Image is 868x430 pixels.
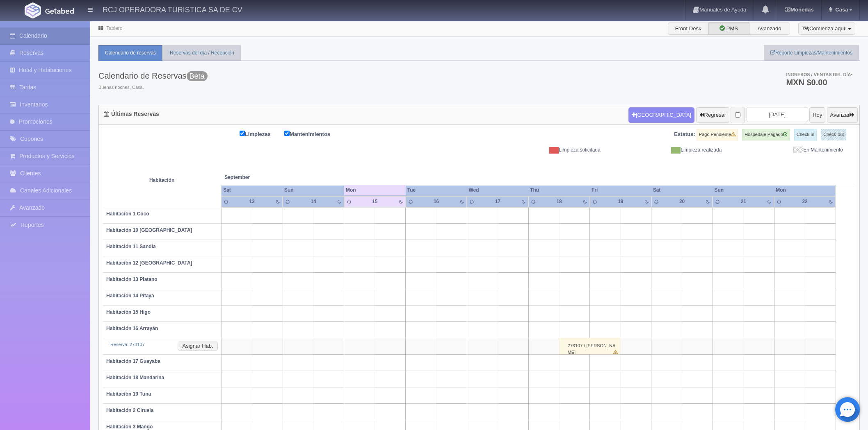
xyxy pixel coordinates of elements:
span: Casa [833,7,848,13]
input: Limpiezas [240,131,245,136]
th: Thu [528,185,590,196]
div: 273107 / [PERSON_NAME] [559,338,621,354]
th: Wed [467,185,528,196]
label: Mantenimientos [284,129,343,138]
b: Habitación 11 Sandia [106,244,156,249]
input: Mantenimientos [284,131,290,136]
h4: RCJ OPERADORA TURISTICA SA DE CV [103,4,242,14]
span: Buenas noches, Casa. [98,84,208,91]
div: 19 [611,198,630,205]
span: Ingresos / Ventas del día [786,72,852,77]
th: Sun [713,185,774,196]
div: 17 [488,198,507,205]
b: Habitación 19 Tuna [106,391,151,397]
img: Getabed [25,2,41,18]
img: Getabed [45,8,74,14]
b: Habitación 12 [GEOGRAPHIC_DATA] [106,260,192,266]
a: Calendario de reservas [98,45,162,61]
div: 13 [242,198,262,205]
label: Avanzado [749,23,790,35]
label: Front Desk [668,23,709,35]
div: 20 [672,198,692,205]
button: Regresar [696,107,729,123]
b: Habitación 17 Guayaba [106,358,160,364]
th: Fri [590,185,651,196]
div: 18 [550,198,569,205]
label: PMS [708,23,749,35]
strong: Habitación [149,177,174,183]
a: Tablero [106,25,122,31]
th: Sat [221,185,283,196]
b: Habitación 3 Mango [106,424,153,430]
b: Habitación 13 Platano [106,276,158,282]
button: Avanzar [827,107,858,123]
th: Sat [651,185,713,196]
label: Check-in [794,129,817,140]
b: Habitación 10 [GEOGRAPHIC_DATA] [106,227,192,233]
th: Mon [774,185,836,196]
a: Reporte Limpiezas/Mantenimientos [764,45,859,61]
div: 15 [365,198,385,205]
div: Limpieza realizada [607,147,728,154]
a: Reservas del día / Recepción [163,45,241,61]
h4: Últimas Reservas [104,111,159,117]
b: Habitación 2 Ciruela [106,407,153,413]
b: Habitación 14 Pitaya [106,293,154,299]
button: Asignar Hab. [178,342,217,351]
b: Habitación 18 Mandarina [106,375,164,380]
h3: MXN $0.00 [786,78,852,86]
label: Hospedaje Pagado [742,129,790,140]
b: Monedas [785,7,813,13]
b: Habitación 15 Higo [106,309,151,315]
div: Limpieza solicitada [485,147,607,154]
th: Mon [344,185,406,196]
div: 21 [734,198,753,205]
th: Sun [283,185,344,196]
button: [GEOGRAPHIC_DATA] [628,107,694,123]
label: Check-out [821,129,846,140]
a: Reserva: 273107 [110,342,145,347]
b: Habitación 16 Arrayán [106,326,158,331]
button: ¡Comienza aquí! [798,23,855,35]
div: 16 [427,198,446,205]
div: 22 [795,198,815,205]
button: Hoy [809,107,825,123]
h3: Calendario de Reservas [98,71,208,80]
b: Habitación 1 Coco [106,211,149,217]
div: En Mantenimiento [728,147,849,154]
span: Beta [187,71,208,81]
label: Limpiezas [240,129,283,138]
span: September [224,174,341,181]
label: Pago Pendiente [697,129,738,140]
div: 14 [304,198,323,205]
label: Estatus: [674,131,695,138]
th: Tue [406,185,467,196]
